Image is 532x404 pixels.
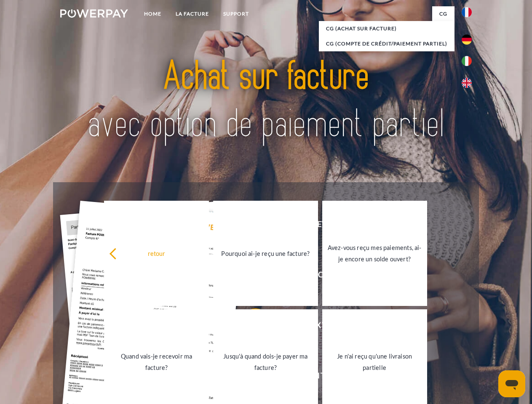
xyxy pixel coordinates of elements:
img: fr [462,7,472,17]
div: Avez-vous reçu mes paiements, ai-je encore un solde ouvert? [327,242,422,265]
a: CG [432,6,454,21]
div: Pourquoi ai-je reçu une facture? [218,247,313,259]
img: it [462,56,472,66]
div: Je n'ai reçu qu'une livraison partielle [327,351,422,373]
a: Support [216,6,256,21]
a: Home [137,6,168,21]
img: logo-powerpay-white.svg [60,9,128,18]
img: title-powerpay_fr.svg [80,40,452,161]
div: Quand vais-je recevoir ma facture? [109,351,204,373]
img: de [462,35,472,45]
a: CG (achat sur facture) [319,21,454,36]
iframe: Bouton de lancement de la fenêtre de messagerie [498,370,525,397]
div: retour [109,247,204,259]
a: Avez-vous reçu mes paiements, ai-je encore un solde ouvert? [322,201,427,306]
a: LA FACTURE [168,6,216,21]
a: CG (Compte de crédit/paiement partiel) [319,36,454,51]
div: Jusqu'à quand dois-je payer ma facture? [218,351,313,373]
img: en [462,78,472,88]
